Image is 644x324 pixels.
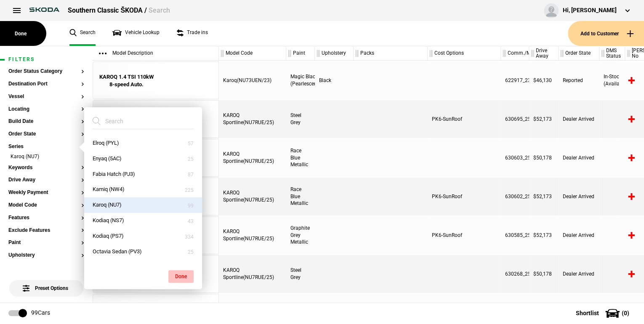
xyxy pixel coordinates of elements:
[93,46,218,61] div: Model Description
[559,216,599,254] div: Dealer Arrived
[69,21,96,46] a: Search
[84,151,202,167] button: Enyaq (5AC)
[31,309,50,317] div: 99 Cars
[501,178,529,215] div: 630602_25
[8,94,84,106] section: Vessel
[529,100,559,138] div: $52,173
[84,197,202,213] button: Karoq (NU7)
[8,57,84,62] h1: Filters
[8,252,84,265] section: Upholstery
[156,62,214,100] img: png;base64,iVBORw0KGgoAAAANSUhEUgAAAAEAAAABCAQAAAC1HAwCAAAAC0lEQVR42mNkYAAAAAYAAjCB0C8AAAAASUVORK...
[286,255,315,293] div: Steel Grey
[286,100,315,138] div: Steel Grey
[8,265,84,271] button: DMS Status Code
[529,178,559,215] div: $52,173
[84,260,202,275] button: [PERSON_NAME] (NX5)
[529,46,558,61] div: Drive Away
[8,240,84,252] section: Paint
[559,178,599,215] div: Dealer Arrived
[219,255,286,293] div: KAROQ Sportline(NU7RUE/25)
[8,69,84,81] section: Order Status Category
[286,178,315,215] div: Race Blue Metallic
[286,216,315,254] div: Graphite Grey Metallic
[8,252,84,258] button: Upholstery
[219,178,286,215] div: KAROQ Sportline(NU7RUE/25)
[428,46,500,61] div: Cost Options
[68,6,170,15] div: Southern Classic ŠKODA /
[559,255,599,293] div: Dealer Arrived
[354,46,427,61] div: Packs
[8,165,84,171] button: Keywords
[219,61,286,99] div: Karoq(NU73UEN/23)
[428,216,501,254] div: PK6-SunRoof
[529,255,559,293] div: $50,178
[501,216,529,254] div: 630585_25
[8,153,84,162] li: Karoq (NU7)
[8,106,84,119] section: Locating
[8,228,84,234] button: Exclude Features
[286,46,314,61] div: Paint
[8,228,84,240] section: Exclude Features
[8,81,84,94] section: Destination Port
[8,240,84,246] button: Paint
[97,101,156,138] a: KAROQ Sportline 1.4 TSI 110kW 8-Speed Auto
[529,216,559,254] div: $52,173
[8,131,84,144] section: Order State
[559,100,599,138] div: Dealer Arrived
[622,310,629,316] span: ( 0 )
[219,100,286,138] div: KAROQ Sportline(NU7RUE/25)
[97,73,156,88] div: KAROQ 1.4 TSI 110kW 8-speed Auto.
[176,21,208,46] a: Trade ins
[529,61,559,99] div: $46,130
[286,139,315,177] div: Race Blue Metallic
[219,216,286,254] div: KAROQ Sportline(NU7RUE/25)
[315,46,353,61] div: Upholstery
[8,177,84,190] section: Drive Away
[84,135,202,151] button: Elroq (PYL)
[8,131,84,137] button: Order State
[84,244,202,260] button: Octavia Sedan (PV3)
[8,202,84,215] section: Model Code
[501,139,529,177] div: 630603_25
[8,165,84,178] section: Keywords
[112,21,160,46] a: Vehicle Lookup
[8,265,84,278] section: DMS Status Code
[428,100,501,138] div: PK6-SunRoof
[599,46,625,61] div: DMS Status
[8,81,84,87] button: Destination Port
[286,61,315,99] div: Magic Black (Pearlescent)
[219,46,286,61] div: Model Code
[501,46,529,61] div: Comm./MY
[84,213,202,228] button: Kodiaq (NS7)
[84,167,202,182] button: Fabia Hatch (PJ3)
[559,139,599,177] div: Dealer Arrived
[8,106,84,112] button: Locating
[93,114,184,129] input: Search
[501,61,529,99] div: 622917_23
[84,228,202,244] button: Kodiaq (PS7)
[84,182,202,197] button: Kamiq (NW4)
[599,61,625,99] div: In-Stock (Available)
[315,61,354,99] div: Black
[8,119,84,131] section: Build Date
[501,100,529,138] div: 630695_25
[24,275,68,291] span: Preset Options
[8,215,84,228] section: Features
[559,61,599,99] div: Reported
[8,144,84,165] section: SeriesKaroq (NU7)
[8,94,84,100] button: Vessel
[529,139,559,177] div: $50,178
[8,190,84,196] button: Weekly Payment
[8,215,84,221] button: Features
[219,139,286,177] div: KAROQ Sportline(NU7RUE/25)
[563,303,644,324] button: Shortlist(0)
[8,202,84,208] button: Model Code
[8,177,84,183] button: Drive Away
[568,21,644,46] button: Add to Customer
[8,69,84,74] button: Order Status Category
[563,6,617,15] div: Hi, [PERSON_NAME]
[25,3,64,16] img: skoda.png
[156,101,214,138] img: png;base64,iVBORw0KGgoAAAANSUhEUgAAAAEAAAABCAQAAAC1HAwCAAAAC0lEQVR42mNkYAAAAAYAAjCB0C8AAAAASUVORK...
[501,255,529,293] div: 630268_25
[576,310,599,316] span: Shortlist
